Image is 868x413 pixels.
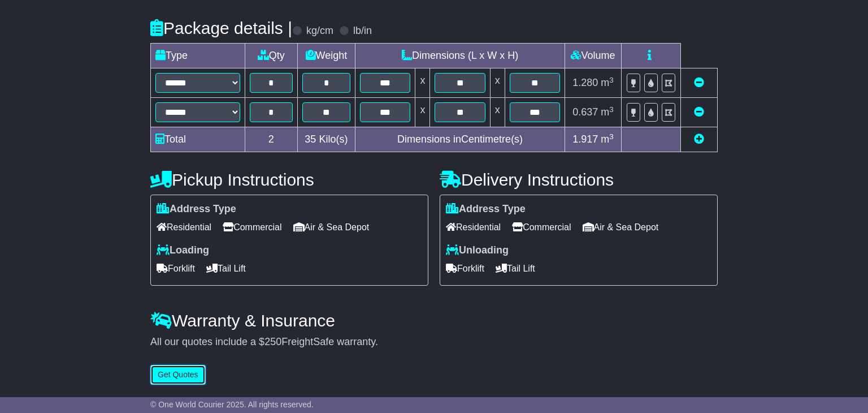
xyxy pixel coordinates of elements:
[572,106,598,118] span: 0.637
[150,400,314,409] span: © One World Courier 2025. All rights reserved.
[572,134,598,145] span: 1.917
[264,336,281,347] span: 250
[583,218,659,236] span: Air & Sea Depot
[150,365,206,385] button: Get Quotes
[694,134,704,145] a: Add new item
[306,25,333,37] label: kg/cm
[565,44,621,68] td: Volume
[415,98,430,127] td: x
[609,76,614,84] sup: 3
[305,134,316,145] span: 35
[355,127,565,152] td: Dimensions in Centimetre(s)
[446,218,501,236] span: Residential
[297,127,355,152] td: Kilo(s)
[355,44,565,68] td: Dimensions (L x W x H)
[157,260,195,277] span: Forklift
[496,260,535,277] span: Tail Lift
[512,218,571,236] span: Commercial
[446,244,509,257] label: Unloading
[151,44,245,68] td: Type
[206,260,246,277] span: Tail Lift
[245,44,298,68] td: Qty
[490,98,505,127] td: x
[157,244,209,257] label: Loading
[601,134,614,145] span: m
[150,336,718,349] div: All our quotes include a $ FreightSafe warranty.
[150,19,292,37] h4: Package details |
[694,77,704,88] a: Remove this item
[151,127,245,152] td: Total
[609,105,614,114] sup: 3
[353,25,372,37] label: lb/in
[245,127,298,152] td: 2
[297,44,355,68] td: Weight
[609,132,614,141] sup: 3
[601,77,614,88] span: m
[157,218,211,236] span: Residential
[694,106,704,118] a: Remove this item
[150,170,428,189] h4: Pickup Instructions
[157,203,236,216] label: Address Type
[446,203,526,216] label: Address Type
[150,311,718,330] h4: Warranty & Insurance
[601,106,614,118] span: m
[572,77,598,88] span: 1.280
[223,218,281,236] span: Commercial
[440,170,718,189] h4: Delivery Instructions
[415,68,430,98] td: x
[490,68,505,98] td: x
[446,260,484,277] span: Forklift
[293,218,370,236] span: Air & Sea Depot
